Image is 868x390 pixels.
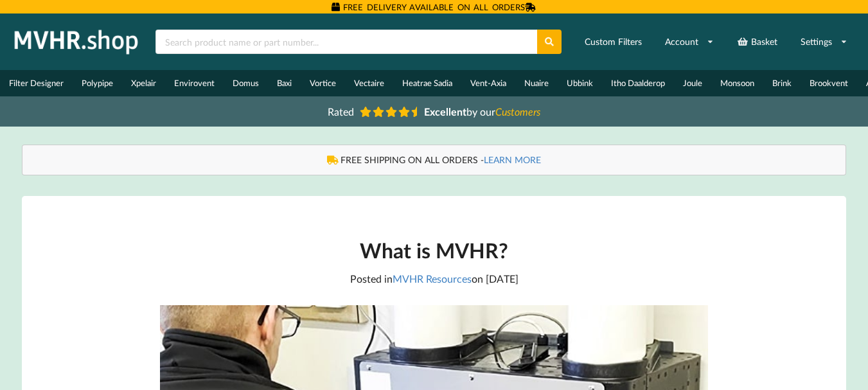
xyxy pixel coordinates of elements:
[424,105,466,118] b: Excellent
[558,70,602,96] a: Ubbink
[763,70,801,96] a: Brink
[729,30,786,53] a: Basket
[576,30,650,53] a: Custom Filters
[393,70,461,96] a: Heatrae Sadia
[9,26,144,58] img: mvhr.shop.png
[801,70,857,96] a: Brookvent
[393,272,472,285] a: MVHR Resources
[319,101,550,122] a: Rated Excellentby ourCustomers
[424,105,540,118] span: by our
[461,70,515,96] a: Vent-Axia
[345,70,393,96] a: Vectaire
[674,70,711,96] a: Joule
[35,154,833,166] div: FREE SHIPPING ON ALL ORDERS -
[122,70,165,96] a: Xpelair
[301,70,345,96] a: Vortice
[350,272,518,285] span: Posted in on [DATE]
[73,70,122,96] a: Polypipe
[268,70,301,96] a: Baxi
[657,30,722,53] a: Account
[160,237,709,263] h1: What is MVHR?
[155,30,537,54] input: Search product name or part number...
[328,105,354,118] span: Rated
[165,70,224,96] a: Envirovent
[224,70,268,96] a: Domus
[602,70,674,96] a: Itho Daalderop
[792,30,856,53] a: Settings
[515,70,558,96] a: Nuaire
[484,154,541,165] a: LEARN MORE
[711,70,763,96] a: Monsoon
[495,105,540,118] i: Customers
